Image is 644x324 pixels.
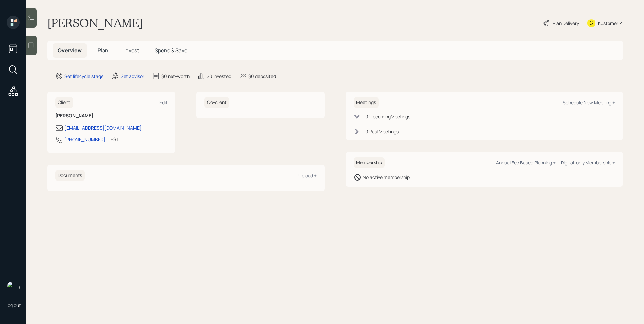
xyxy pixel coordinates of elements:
[563,99,615,106] div: Schedule New Meeting +
[7,281,20,294] img: retirable_logo.png
[363,174,410,181] div: No active membership
[64,73,103,80] div: Set lifecycle stage
[365,128,399,135] div: 0 Past Meeting s
[58,47,82,54] span: Overview
[598,20,618,27] div: Kustomer
[159,99,168,106] div: Edit
[207,73,231,80] div: $0 invested
[64,124,142,131] div: [EMAIL_ADDRESS][DOMAIN_NAME]
[124,47,139,54] span: Invest
[155,47,187,54] span: Spend & Save
[354,157,385,168] h6: Membership
[496,160,556,166] div: Annual Fee Based Planning +
[98,47,108,54] span: Plan
[111,136,119,143] div: EST
[47,16,143,30] h1: [PERSON_NAME]
[55,97,73,108] h6: Client
[298,172,317,179] div: Upload +
[121,73,144,80] div: Set advisor
[354,97,379,108] h6: Meetings
[161,73,190,80] div: $0 net-worth
[248,73,276,80] div: $0 deposited
[64,136,105,143] div: [PHONE_NUMBER]
[55,170,85,181] h6: Documents
[5,302,21,308] div: Log out
[365,113,410,120] div: 0 Upcoming Meeting s
[561,160,615,166] div: Digital-only Membership +
[204,97,229,108] h6: Co-client
[553,20,579,27] div: Plan Delivery
[55,113,168,119] h6: [PERSON_NAME]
